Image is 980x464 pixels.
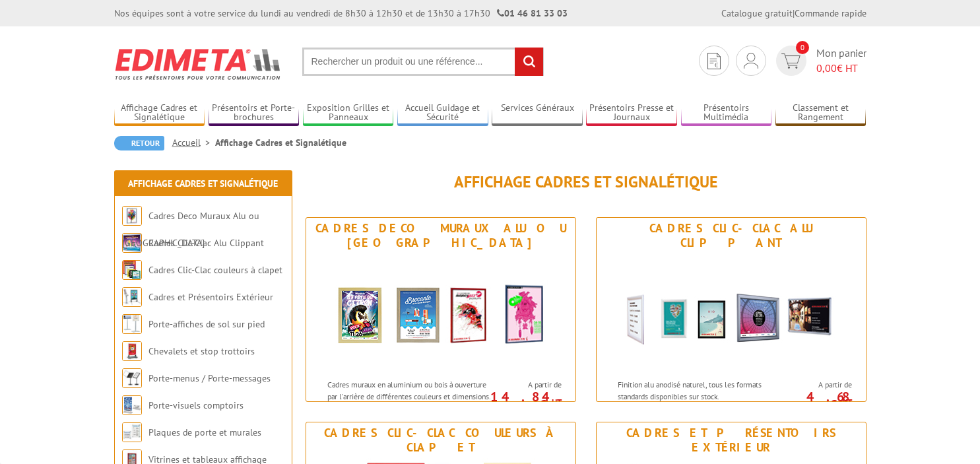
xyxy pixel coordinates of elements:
a: Accueil [172,137,215,149]
p: 14.84 € [488,393,562,409]
span: 0 [796,41,809,54]
img: Cadres et Présentoirs Extérieur [122,287,142,307]
a: Présentoirs et Porte-brochures [209,102,300,124]
sup: HT [842,397,852,408]
img: Cadres Clic-Clac couleurs à clapet [122,260,142,280]
img: Porte-menus / Porte-messages [122,368,142,388]
div: Nos équipes sont à votre service du lundi au vendredi de 8h30 à 12h30 et de 13h30 à 17h30 [114,7,568,20]
input: rechercher [515,48,543,76]
strong: 01 46 81 33 03 [497,7,568,19]
div: | [721,7,866,20]
a: Exposition Grilles et Panneaux [303,102,394,124]
img: Porte-visuels comptoirs [122,395,142,415]
span: Mon panier [816,46,866,76]
div: Cadres Clic-Clac couleurs à clapet [310,426,572,455]
a: Chevalets et stop trottoirs [148,345,255,357]
p: Finition alu anodisé naturel, tous les formats standards disponibles sur stock. [618,379,781,401]
span: 0,00 [816,61,837,75]
img: Cadres Deco Muraux Alu ou Bois [319,253,563,372]
sup: HT [552,397,562,408]
img: devis rapide [707,53,721,69]
a: Affichage Cadres et Signalétique [128,178,278,189]
a: Porte-menus / Porte-messages [148,372,271,384]
a: Présentoirs Multimédia [681,102,772,124]
p: 4.68 € [778,393,852,409]
span: A partir de [785,380,852,390]
a: Porte-visuels comptoirs [148,399,244,411]
a: Porte-affiches de sol sur pied [148,318,265,330]
a: Cadres Deco Muraux Alu ou [GEOGRAPHIC_DATA] [122,210,259,249]
h1: Affichage Cadres et Signalétique [306,174,866,191]
img: Cadres Deco Muraux Alu ou Bois [122,206,142,226]
div: Cadres et Présentoirs Extérieur [600,426,863,455]
a: Classement et Rangement [775,102,866,124]
div: Cadres Clic-Clac Alu Clippant [600,221,863,250]
img: devis rapide [744,53,758,69]
a: Commande rapide [795,7,866,19]
a: Cadres Clic-Clac couleurs à clapet [148,264,282,276]
a: Cadres et Présentoirs Extérieur [148,291,273,303]
img: Porte-affiches de sol sur pied [122,314,142,334]
div: Cadres Deco Muraux Alu ou [GEOGRAPHIC_DATA] [310,221,572,250]
input: Rechercher un produit ou une référence... [302,48,544,76]
img: Chevalets et stop trottoirs [122,341,142,361]
a: Cadres Clic-Clac Alu Clippant [148,237,264,249]
a: Services Généraux [492,102,583,124]
a: Affichage Cadres et Signalétique [114,102,205,124]
img: Plaques de porte et murales [122,422,142,442]
a: Présentoirs Presse et Journaux [586,102,677,124]
a: Retour [114,136,164,150]
p: Cadres muraux en aluminium ou bois à ouverture par l'arrière de différentes couleurs et dimension... [327,379,491,424]
a: devis rapide 0 Mon panier 0,00€ HT [773,46,866,76]
li: Affichage Cadres et Signalétique [215,136,346,149]
img: Edimeta [114,40,282,88]
a: Plaques de porte et murales [148,426,261,438]
img: devis rapide [781,53,800,69]
a: Accueil Guidage et Sécurité [397,102,488,124]
span: A partir de [494,380,562,390]
a: Cadres Deco Muraux Alu ou [GEOGRAPHIC_DATA] Cadres Deco Muraux Alu ou Bois Cadres muraux en alumi... [306,217,576,402]
a: Cadres Clic-Clac Alu Clippant Cadres Clic-Clac Alu Clippant Finition alu anodisé naturel, tous le... [596,217,866,402]
a: Catalogue gratuit [721,7,793,19]
img: Cadres Clic-Clac Alu Clippant [609,253,853,372]
span: € HT [816,61,866,76]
